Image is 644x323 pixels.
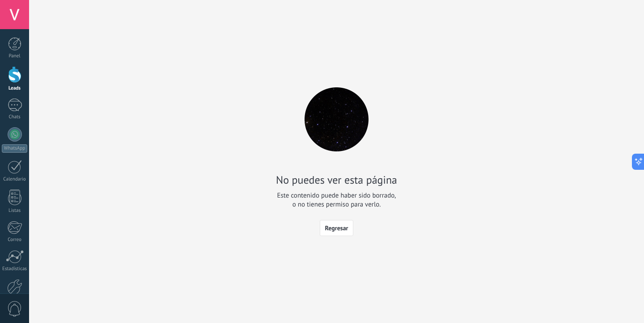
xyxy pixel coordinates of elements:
div: Chats [2,114,28,120]
div: Leads [2,86,28,91]
span: Regresar [325,225,348,231]
div: Estadísticas [2,266,28,272]
div: Listas [2,208,28,214]
div: WhatsApp [2,144,27,153]
div: Correo [2,237,28,243]
div: Calendario [2,177,28,182]
h2: No puedes ver esta página [276,173,397,187]
span: Este contenido puede haber sido borrado, o no tienes permiso para verlo. [277,191,396,209]
img: no access [305,87,369,151]
div: Panel [2,53,28,59]
button: Regresar [320,220,353,236]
